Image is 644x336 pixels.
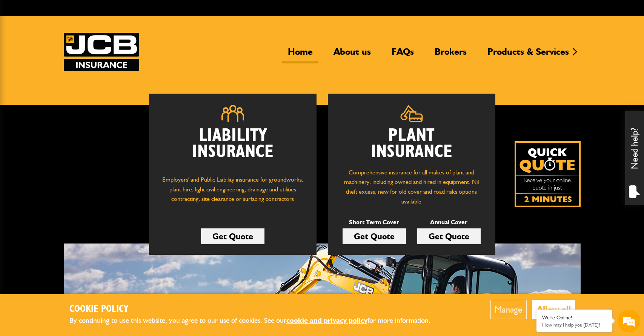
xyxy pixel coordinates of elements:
a: Get Quote [343,228,406,244]
button: Manage [490,300,527,319]
h2: Plant Insurance [339,128,484,160]
p: Employers' and Public Liability insurance for groundworks, plant hire, light civil engineering, d... [160,175,305,211]
a: Get your insurance quote isn just 2-minutes [515,141,581,207]
a: About us [328,46,377,63]
img: d_20077148190_company_1631870298795_20077148190 [13,42,32,52]
p: How may I help you today? [542,322,606,328]
a: Get Quote [201,228,264,244]
p: Comprehensive insurance for all makes of plant and machinery, including owned and hired in equipm... [339,168,484,206]
a: Home [282,46,318,63]
div: Need help? [625,111,644,205]
a: Brokers [429,46,472,63]
p: By continuing to use this website, you agree to our use of cookies. See our for more information. [69,315,443,327]
img: Quick Quote [515,141,581,207]
div: Chat with us now [39,42,127,52]
div: We're Online! [542,314,606,321]
a: cookie and privacy policy [286,316,367,325]
p: Annual Cover [417,217,481,227]
button: Allow all [532,300,575,319]
img: JCB Insurance Services logo [64,33,139,71]
em: Start Chat [103,233,137,243]
p: Short Term Cover [343,217,406,227]
input: Enter your email address [10,92,138,109]
a: JCB Insurance Services [64,33,139,71]
input: Enter your phone number [10,114,138,131]
div: Minimize live chat window [124,4,142,22]
h2: Liability Insurance [160,128,305,168]
a: Get Quote [417,228,481,244]
a: Products & Services [482,46,575,63]
h2: Cookie Policy [69,304,443,315]
a: FAQs [386,46,420,63]
textarea: Type your message and hit 'Enter' [10,137,138,226]
input: Enter your last name [10,70,138,86]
